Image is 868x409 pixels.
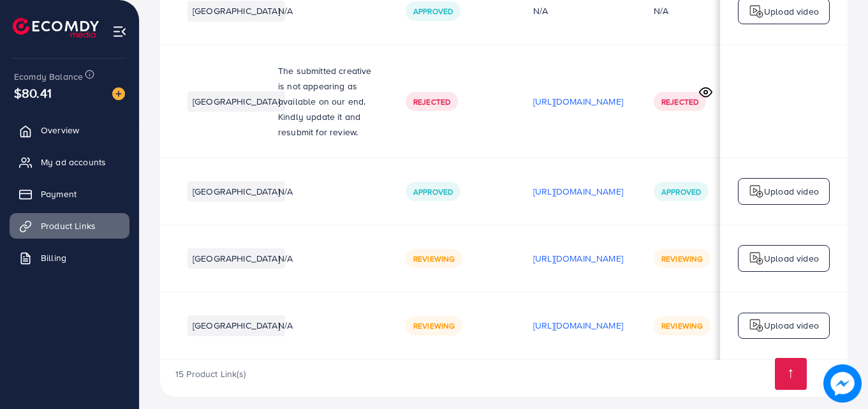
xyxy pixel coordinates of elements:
[749,184,764,199] img: logo
[13,18,99,38] img: logo
[41,156,106,168] span: My ad accounts
[654,4,668,17] div: N/A
[10,213,129,239] a: Product Links
[112,87,125,100] img: image
[10,245,129,271] a: Billing
[188,315,285,336] li: [GEOGRAPHIC_DATA]
[413,96,450,107] span: Rejected
[278,4,293,17] span: N/A
[533,4,623,17] div: N/A
[533,251,623,266] p: [URL][DOMAIN_NAME]
[764,251,819,266] p: Upload video
[764,184,819,199] p: Upload video
[41,124,79,137] span: Overview
[661,320,703,331] span: Reviewing
[10,149,129,175] a: My ad accounts
[413,320,455,331] span: Reviewing
[764,318,819,333] p: Upload video
[41,188,77,200] span: Payment
[533,94,623,109] p: [URL][DOMAIN_NAME]
[278,252,293,265] span: N/A
[413,6,453,17] span: Approved
[10,181,129,207] a: Payment
[278,63,375,140] p: The submitted creative is not appearing as available on our end. Kindly update it and resubmit fo...
[533,318,623,333] p: [URL][DOMAIN_NAME]
[10,117,129,143] a: Overview
[823,364,862,403] img: image
[278,319,293,332] span: N/A
[661,186,701,197] span: Approved
[661,96,698,107] span: Rejected
[188,181,285,202] li: [GEOGRAPHIC_DATA]
[764,4,819,19] p: Upload video
[749,251,764,266] img: logo
[278,185,293,198] span: N/A
[41,251,66,264] span: Billing
[413,186,453,197] span: Approved
[413,253,455,264] span: Reviewing
[12,79,54,107] span: $80.41
[188,248,285,269] li: [GEOGRAPHIC_DATA]
[749,4,764,19] img: logo
[533,184,623,199] p: [URL][DOMAIN_NAME]
[188,91,285,112] li: [GEOGRAPHIC_DATA]
[175,368,246,380] span: 15 Product Link(s)
[749,318,764,333] img: logo
[661,253,703,264] span: Reviewing
[188,1,285,21] li: [GEOGRAPHIC_DATA]
[14,70,83,83] span: Ecomdy Balance
[41,219,96,232] span: Product Links
[112,24,127,39] img: menu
